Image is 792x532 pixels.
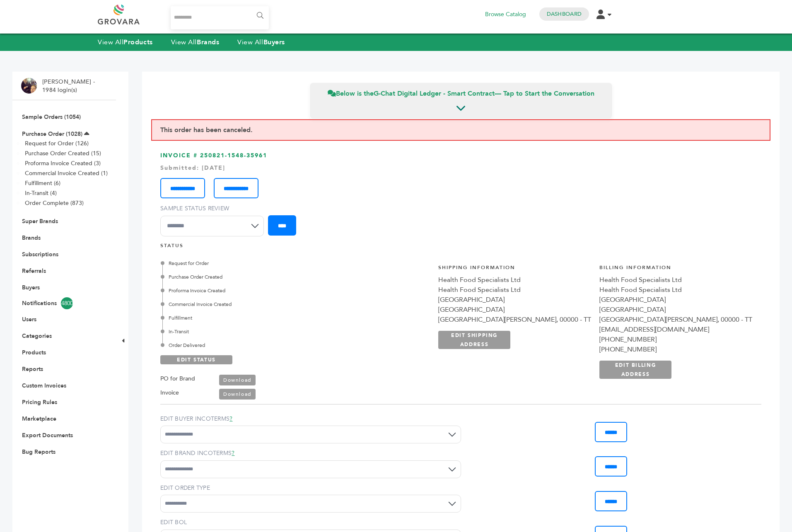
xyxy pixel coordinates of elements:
[22,332,52,340] a: Categories
[599,315,752,325] div: [GEOGRAPHIC_DATA][PERSON_NAME], 00000 - TT
[599,344,752,354] div: [PHONE_NUMBER]
[160,164,761,172] div: Submitted: [DATE]
[171,38,220,47] a: View AllBrands
[197,38,219,47] strong: Brands
[22,448,56,456] a: Bug Reports
[22,267,46,275] a: Referrals
[374,89,495,98] strong: G-Chat Digital Ledger - Smart Contract
[25,189,57,197] a: In-Transit (4)
[61,297,73,309] span: 4800
[162,314,371,322] div: Fulfillment
[25,159,101,167] a: Proforma Invoice Created (3)
[162,260,371,267] div: Request for Order
[42,78,97,94] li: [PERSON_NAME] - 1984 login(s)
[22,284,40,291] a: Buyers
[160,355,232,364] a: EDIT STATUS
[328,89,594,98] span: Below is the — Tap to Start the Conversation
[22,382,66,390] a: Custom Invoices
[599,275,752,285] div: Health Food Specialists Ltd
[160,152,761,242] h3: INVOICE # 250821-1548-35961
[22,398,57,406] a: Pricing Rules
[123,38,152,47] strong: Products
[599,295,752,305] div: [GEOGRAPHIC_DATA]
[160,415,461,423] label: EDIT BUYER INCOTERMS
[25,149,101,157] a: Purchase Order Created (15)
[22,113,81,121] a: Sample Orders (1054)
[219,389,256,400] a: Download
[160,449,461,457] label: EDIT BRAND INCOTERMS
[599,305,752,315] div: [GEOGRAPHIC_DATA]
[25,169,108,177] a: Commercial Invoice Created (1)
[232,449,234,457] a: ?
[438,264,591,275] h4: Shipping Information
[151,119,770,141] div: This order has been canceled.
[22,250,58,258] a: Subscriptions
[98,38,153,47] a: View AllProducts
[438,315,591,325] div: [GEOGRAPHIC_DATA][PERSON_NAME], 00000 - TT
[162,301,371,308] div: Commercial Invoice Created
[599,285,752,295] div: Health Food Specialists Ltd
[599,325,752,335] div: [EMAIL_ADDRESS][DOMAIN_NAME]
[160,205,268,213] label: Sample Status Review
[160,518,461,527] label: EDIT BOL
[22,365,43,373] a: Reports
[438,275,591,285] div: Health Food Specialists Ltd
[160,374,195,384] label: PO for Brand
[171,6,269,29] input: Search...
[22,415,56,423] a: Marketplace
[219,375,256,385] a: Download
[22,431,73,439] a: Export Documents
[485,10,526,19] a: Browse Catalog
[22,349,46,356] a: Products
[438,295,591,305] div: [GEOGRAPHIC_DATA]
[599,361,671,379] a: EDIT BILLING ADDRESS
[162,342,371,349] div: Order Delivered
[599,335,752,344] div: [PHONE_NUMBER]
[22,217,58,225] a: Super Brands
[22,130,82,138] a: Purchase Order (1028)
[160,388,179,398] label: Invoice
[229,415,232,423] a: ?
[22,297,106,309] a: Notifications4800
[599,264,752,275] h4: Billing Information
[25,199,84,207] a: Order Complete (873)
[263,38,285,47] strong: Buyers
[25,179,60,187] a: Fulfillment (6)
[22,234,41,242] a: Brands
[438,285,591,295] div: Health Food Specialists Ltd
[162,328,371,335] div: In-Transit
[162,287,371,294] div: Proforma Invoice Created
[25,140,89,147] a: Request for Order (126)
[547,10,582,18] a: Dashboard
[160,484,461,492] label: EDIT ORDER TYPE
[160,242,761,253] h4: STATUS
[22,315,36,323] a: Users
[237,38,285,47] a: View AllBuyers
[438,305,591,315] div: [GEOGRAPHIC_DATA]
[162,273,371,281] div: Purchase Order Created
[438,331,510,349] a: EDIT SHIPPING ADDRESS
